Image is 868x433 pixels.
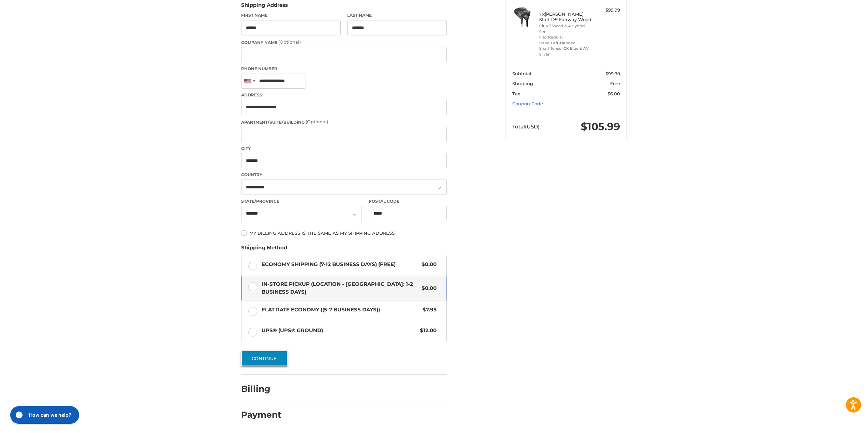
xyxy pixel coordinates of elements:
[241,12,341,18] label: First Name
[539,40,591,46] li: Hand Left-Handed
[241,409,281,420] h2: Payment
[812,415,868,433] iframe: Google Customer Reviews
[539,46,591,57] li: Shaft Tensei CK Blue & AV Silver
[512,71,531,76] span: Subtotal
[241,39,447,46] label: Company Name
[512,91,520,96] span: Tax
[605,71,620,76] span: $99.99
[241,66,447,72] label: Phone Number
[419,306,437,314] span: $7.95
[241,230,447,236] label: My billing address is the same as my shipping address.
[347,12,447,18] label: Last Name
[418,284,437,292] span: $0.00
[241,145,447,152] label: City
[539,11,591,22] h4: 1 x [PERSON_NAME] Staff D9 Fairway Wood
[241,1,288,12] legend: Shipping Address
[7,404,81,426] iframe: Gorgias live chat messenger
[581,120,620,133] span: $105.99
[539,34,591,40] li: Flex Regular
[262,327,417,335] span: UPS® (UPS® Ground)
[241,92,447,98] label: Address
[306,119,328,124] small: (Optional)
[262,306,420,314] span: Flat Rate Economy ((5-7 Business Days))
[241,198,362,204] label: State/Province
[512,81,533,86] span: Shipping
[241,351,288,366] button: Continue
[607,91,620,96] span: $6.00
[512,123,540,130] span: Total (USD)
[610,81,620,86] span: Free
[512,101,543,106] a: Coupon Code
[241,384,281,394] h2: Billing
[241,119,447,125] label: Apartment/Suite/Building
[416,327,437,335] span: $12.00
[241,244,287,255] legend: Shipping Method
[539,23,591,34] li: Club 3 Wood & 4 Hybrid Set
[262,261,418,268] span: Economy Shipping (7-12 Business Days) (Free)
[262,280,418,296] span: In-Store Pickup (Location - [GEOGRAPHIC_DATA]: 1-2 BUSINESS DAYS)
[418,261,437,268] span: $0.00
[593,7,620,14] div: $99.99
[369,198,447,204] label: Postal Code
[241,172,447,178] label: Country
[278,39,301,45] small: (Optional)
[241,74,257,89] div: United States: +1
